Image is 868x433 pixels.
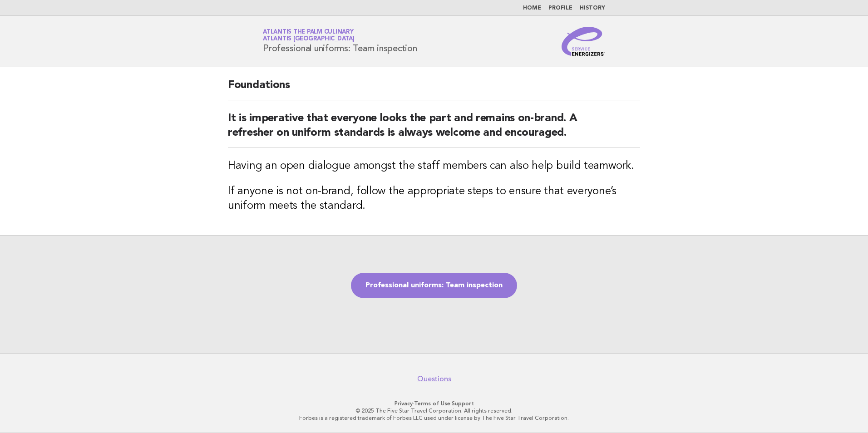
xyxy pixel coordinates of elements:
[548,5,572,11] a: Profile
[263,36,355,42] span: Atlantis [GEOGRAPHIC_DATA]
[228,78,640,100] h2: Foundations
[228,111,640,148] h2: It is imperative that everyone looks the part and remains on-brand. A refresher on uniform standa...
[156,400,712,407] p: · ·
[452,400,474,407] a: Support
[228,184,640,213] h3: If anyone is not on-brand, follow the appropriate steps to ensure that everyone’s uniform meets t...
[156,407,712,414] p: © 2025 The Five Star Travel Corporation. All rights reserved.
[562,27,605,56] img: Service Energizers
[580,5,605,11] a: History
[523,5,541,11] a: Home
[417,374,451,384] a: Questions
[395,400,413,407] a: Privacy
[414,400,450,407] a: Terms of Use
[156,414,712,422] p: Forbes is a registered trademark of Forbes LLC used under license by The Five Star Travel Corpora...
[263,29,355,42] a: Atlantis The Palm CulinaryAtlantis [GEOGRAPHIC_DATA]
[351,273,517,298] a: Professional uniforms: Team inspection
[228,159,640,173] h3: Having an open dialogue amongst the staff members can also help build teamwork.
[263,30,417,53] h1: Professional uniforms: Team inspection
